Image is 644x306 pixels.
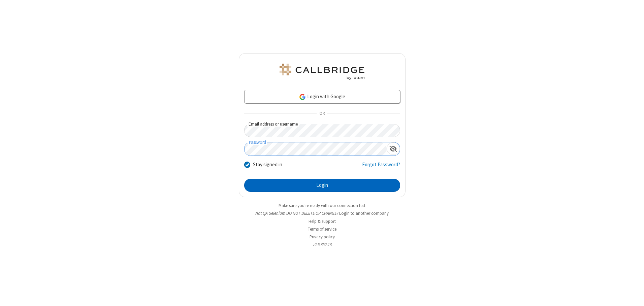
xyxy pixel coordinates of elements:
a: Help & support [309,218,336,224]
button: Login to another company [339,210,389,216]
li: Not QA Selenium DO NOT DELETE OR CHANGE? [239,210,406,216]
div: Show password [387,142,400,155]
button: Login [244,179,400,192]
img: google-icon.png [299,93,306,101]
a: Login with Google [244,90,400,103]
a: Make sure you're ready with our connection test [279,203,365,208]
li: v2.6.352.13 [239,241,406,248]
a: Forgot Password? [362,161,400,174]
a: Terms of service [308,226,336,232]
input: Password [245,142,387,156]
input: Email address or username [244,124,400,137]
img: QA Selenium DO NOT DELETE OR CHANGE [278,64,366,80]
a: Privacy policy [310,234,335,240]
label: Stay signed in [253,161,282,169]
span: OR [317,109,327,118]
